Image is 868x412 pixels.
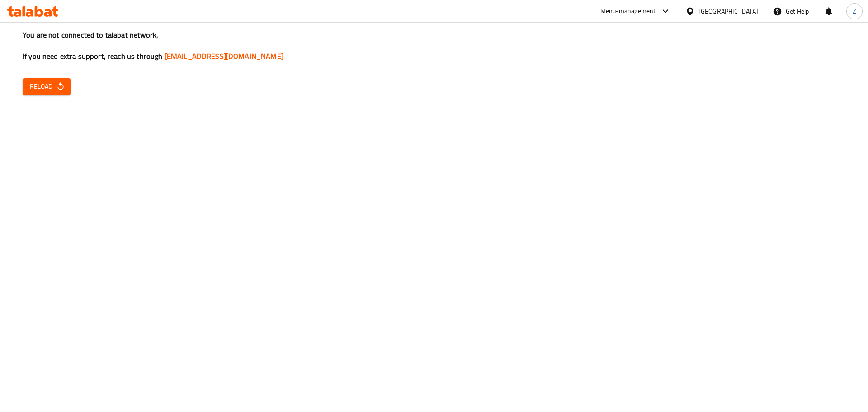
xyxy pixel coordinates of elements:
span: Reload [30,81,63,92]
div: [GEOGRAPHIC_DATA] [698,6,758,16]
h3: You are not connected to talabat network, If you need extra support, reach us through [23,30,845,62]
span: Z [853,6,856,16]
button: Reload [23,78,71,95]
a: [EMAIL_ADDRESS][DOMAIN_NAME] [165,49,283,63]
div: Menu-management [600,6,656,17]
